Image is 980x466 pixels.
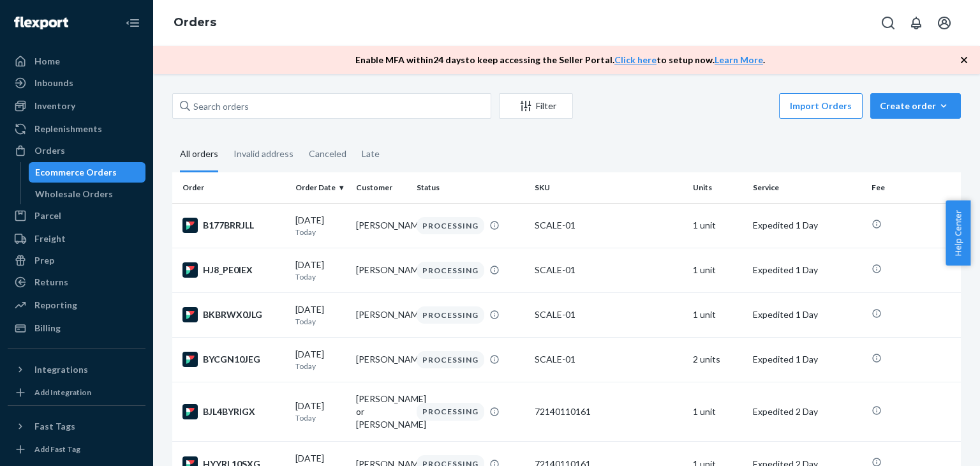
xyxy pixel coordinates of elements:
a: Reporting [8,295,145,315]
div: [DATE] [295,400,346,423]
p: Expedited 1 Day [753,308,861,321]
a: Replenishments [8,119,145,139]
a: Orders [174,15,216,29]
td: [PERSON_NAME] [351,337,412,382]
div: Customer [356,182,406,193]
a: Parcel [8,206,145,226]
a: Billing [8,318,145,338]
button: Integrations [8,359,145,380]
div: SCALE-01 [535,219,682,232]
a: Add Fast Tag [8,442,145,457]
p: Today [295,227,346,237]
div: [DATE] [295,348,346,372]
a: Returns [8,272,145,292]
td: [PERSON_NAME] [351,203,412,248]
a: Orders [8,140,145,161]
a: Inbounds [8,73,145,93]
div: SCALE-01 [535,264,682,276]
input: Search orders [172,93,491,119]
td: [PERSON_NAME] [351,292,412,337]
button: Open account menu [932,10,957,36]
button: Open notifications [903,10,929,36]
p: Enable MFA within 24 days to keep accessing the Seller Portal. to setup now. . [355,54,765,66]
th: Order [172,172,290,203]
div: PROCESSING [417,351,484,368]
div: PROCESSING [417,306,484,324]
div: Add Integration [34,387,91,398]
ol: breadcrumbs [163,4,226,41]
a: Add Integration [8,385,145,400]
div: BJL4BYRIGX [182,404,285,419]
div: B177BRRJLL [182,218,285,233]
td: 1 unit [688,382,748,442]
a: Ecommerce Orders [29,162,146,183]
td: [PERSON_NAME] [351,248,412,292]
div: PROCESSING [417,403,484,420]
th: SKU [530,172,687,203]
div: Wholesale Orders [35,188,113,200]
div: Prep [34,254,54,267]
p: Expedited 1 Day [753,219,861,232]
td: 2 units [688,337,748,382]
div: Inventory [34,100,75,112]
button: Fast Tags [8,416,145,437]
div: Home [34,55,60,68]
a: Freight [8,229,145,249]
div: Ecommerce Orders [35,166,117,179]
div: [DATE] [295,303,346,327]
p: Expedited 1 Day [753,264,861,276]
div: Fast Tags [34,420,75,433]
a: Inventory [8,96,145,116]
th: Status [412,172,530,203]
td: 1 unit [688,248,748,292]
div: BKBRWX0JLG [182,307,285,322]
div: Create order [880,100,951,112]
div: Billing [34,322,61,334]
p: Expedited 1 Day [753,353,861,366]
div: Add Fast Tag [34,444,80,455]
a: Home [8,51,145,71]
div: PROCESSING [417,217,484,234]
div: Parcel [34,209,61,222]
td: 1 unit [688,292,748,337]
th: Service [748,172,866,203]
div: Invalid address [234,137,293,170]
button: Open Search Box [875,10,901,36]
div: Freight [34,232,66,245]
div: Inbounds [34,77,73,89]
a: Wholesale Orders [29,184,146,204]
div: All orders [180,137,218,172]
th: Fee [866,172,961,203]
p: Expedited 2 Day [753,405,861,418]
button: Help Center [946,200,970,266]
a: Learn More [715,54,763,65]
div: Filter [500,100,572,112]
p: Today [295,412,346,423]
div: PROCESSING [417,262,484,279]
button: Create order [870,93,961,119]
div: [DATE] [295,214,346,237]
div: Returns [34,276,68,289]
td: 1 unit [688,203,748,248]
div: Replenishments [34,123,102,135]
a: Click here [614,54,657,65]
div: Late [362,137,380,170]
p: Today [295,271,346,282]
p: Today [295,316,346,327]
button: Import Orders [779,93,863,119]
div: Canceled [309,137,346,170]
div: SCALE-01 [535,353,682,366]
th: Order Date [290,172,351,203]
div: [DATE] [295,259,346,282]
th: Units [688,172,748,203]
div: 72140110161 [535,405,682,418]
div: HJ8_PE0IEX [182,262,285,278]
button: Close Navigation [120,10,145,36]
div: SCALE-01 [535,308,682,321]
p: Today [295,361,346,372]
div: BYCGN10JEG [182,352,285,367]
img: Flexport logo [14,17,68,29]
td: [PERSON_NAME] or [PERSON_NAME] [351,382,412,442]
div: Integrations [34,363,88,376]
